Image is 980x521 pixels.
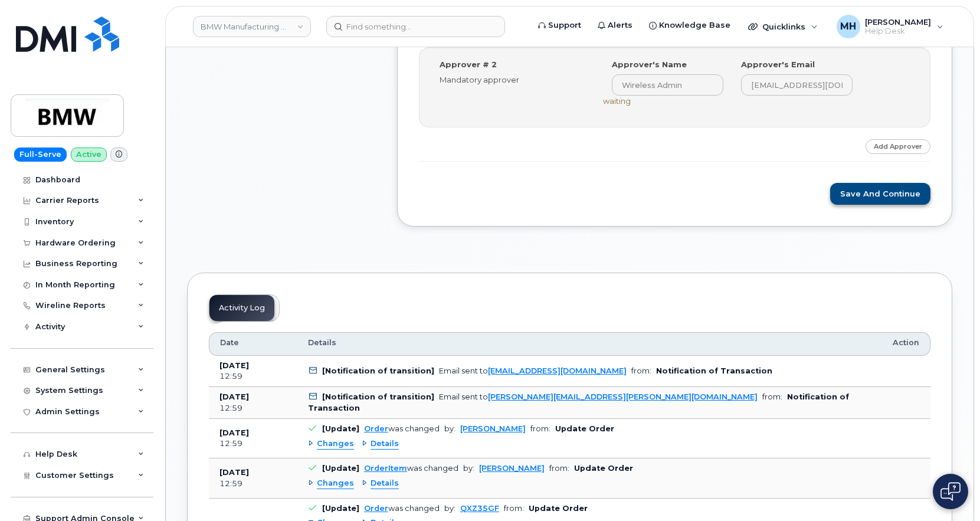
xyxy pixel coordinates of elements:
[308,337,336,348] span: Details
[439,366,627,375] div: Email sent to
[555,424,614,433] b: Update Order
[530,14,589,37] a: Support
[589,14,641,37] a: Alerts
[444,504,455,513] span: by:
[364,464,407,473] a: OrderItem
[193,16,311,37] a: BMW Manufacturing Co LLC
[219,392,249,401] b: [DATE]
[444,424,455,433] span: by:
[762,392,782,401] span: from:
[612,59,687,70] label: Approver's Name
[219,428,249,437] b: [DATE]
[659,19,730,31] span: Knowledge Base
[364,424,388,433] a: Order
[439,392,758,401] div: Email sent to
[219,371,287,382] div: 12:59
[220,337,239,348] span: Date
[364,504,440,513] div: was changed
[317,438,354,450] span: Changes
[612,74,723,96] input: Input
[762,22,805,31] span: Quicklinks
[940,482,961,501] img: Open chat
[866,139,930,154] a: Add Approver
[308,392,849,412] b: Notification of Transaction
[488,392,758,401] a: [PERSON_NAME][EMAIL_ADDRESS][PERSON_NAME][DOMAIN_NAME]
[741,59,815,70] label: Approver's Email
[574,464,633,473] b: Update Order
[549,464,569,473] span: from:
[219,479,287,489] div: 12:59
[828,15,952,38] div: Melissa Hoye
[322,464,359,473] b: [Update]
[371,438,399,450] span: Details
[548,19,581,31] span: Support
[322,392,434,401] b: [Notification of transition]
[219,468,249,477] b: [DATE]
[322,424,359,433] b: [Update]
[504,504,524,513] span: from:
[608,19,632,31] span: Alerts
[219,361,249,370] b: [DATE]
[322,366,434,375] b: [Notification of transition]
[530,424,550,433] span: from:
[529,504,588,513] b: Update Order
[741,74,853,96] input: Input
[371,478,399,489] span: Details
[840,19,856,34] span: MH
[488,366,627,375] a: [EMAIL_ADDRESS][DOMAIN_NAME]
[631,366,651,375] span: from:
[641,14,739,37] a: Knowledge Base
[479,464,545,473] a: [PERSON_NAME]
[882,332,930,356] th: Action
[603,96,631,106] span: waiting
[865,17,931,27] span: [PERSON_NAME]
[440,74,585,86] div: Mandatory approver
[326,16,505,37] input: Find something...
[364,464,458,473] div: was changed
[830,183,930,205] button: Save and Continue
[460,504,499,513] a: QXZ35GF
[364,424,440,433] div: was changed
[219,403,287,414] div: 12:59
[219,438,287,449] div: 12:59
[463,464,474,473] span: by:
[364,504,388,513] a: Order
[460,424,526,433] a: [PERSON_NAME]
[740,15,826,38] div: Quicklinks
[322,504,359,513] b: [Update]
[317,478,354,489] span: Changes
[656,366,772,375] b: Notification of Transaction
[865,27,931,36] span: Help Desk
[440,59,497,70] label: Approver # 2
